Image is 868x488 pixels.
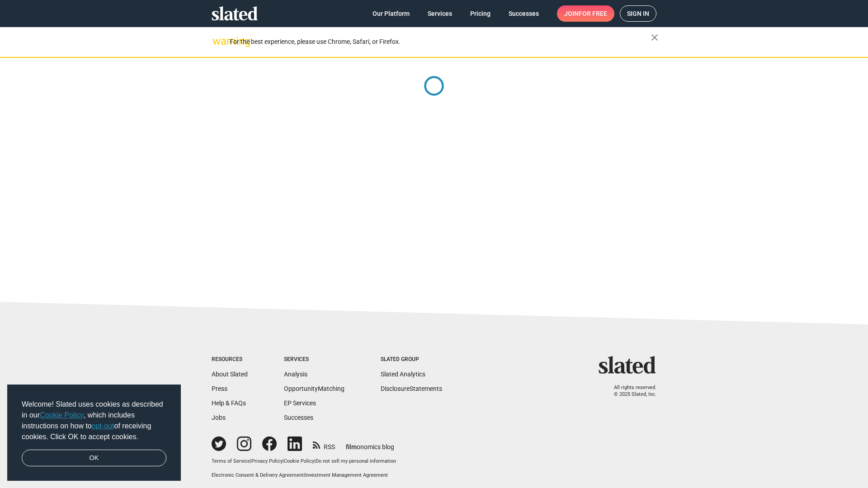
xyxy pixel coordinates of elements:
[284,385,344,392] a: OpportunityMatching
[212,371,248,378] a: About Slated
[313,437,335,451] a: RSS
[40,411,84,419] a: Cookie Policy
[620,5,656,22] a: Sign in
[305,472,388,478] a: Investment Management Agreement
[501,5,546,22] a: Successes
[627,6,649,21] span: Sign in
[381,371,425,378] a: Slated Analytics
[381,356,442,363] div: Slated Group
[212,356,248,363] div: Resources
[284,458,314,464] a: Cookie Policy
[284,399,316,407] a: EP Services
[649,32,660,43] mat-icon: close
[428,5,452,22] span: Services
[284,356,344,363] div: Services
[509,5,539,22] span: Successes
[284,371,307,378] a: Analysis
[22,450,166,467] a: dismiss cookie message
[365,5,417,22] a: Our Platform
[314,458,316,464] span: |
[557,5,614,22] a: Joinfor free
[564,5,607,22] span: Join
[346,436,394,451] a: filmonomics blog
[420,5,459,22] a: Services
[92,422,114,430] a: opt-out
[7,385,181,481] div: cookieconsent
[284,414,313,421] a: Successes
[230,36,651,48] div: For the best experience, please use Chrome, Safari, or Firefox.
[212,399,246,407] a: Help & FAQs
[346,443,357,450] span: film
[304,472,305,478] span: |
[212,36,223,47] mat-icon: warning
[251,458,283,464] a: Privacy Policy
[212,414,226,421] a: Jobs
[212,472,304,478] a: Electronic Consent & Delivery Agreement
[212,458,250,464] a: Terms of Service
[283,458,284,464] span: |
[373,5,410,22] span: Our Platform
[381,385,442,392] a: DisclosureStatements
[470,5,491,22] span: Pricing
[463,5,498,22] a: Pricing
[579,5,607,22] span: for free
[604,385,656,398] p: All rights reserved. © 2025 Slated, Inc.
[212,385,227,392] a: Press
[250,458,251,464] span: |
[22,399,166,442] span: Welcome! Slated uses cookies as described in our , which includes instructions on how to of recei...
[316,458,396,465] button: Do not sell my personal information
